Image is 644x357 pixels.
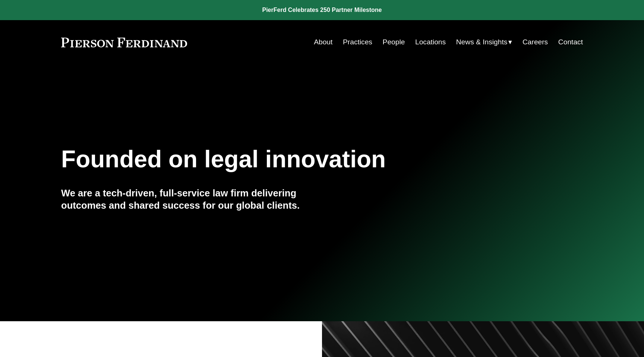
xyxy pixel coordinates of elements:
a: Careers [523,35,548,49]
span: News & Insights [456,36,508,49]
a: Contact [558,35,583,49]
a: People [383,35,405,49]
a: Practices [343,35,372,49]
a: Locations [415,35,446,49]
a: About [314,35,332,49]
a: folder dropdown [456,35,512,49]
h4: We are a tech-driven, full-service law firm delivering outcomes and shared success for our global... [61,187,322,211]
h1: Founded on legal innovation [61,146,496,173]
